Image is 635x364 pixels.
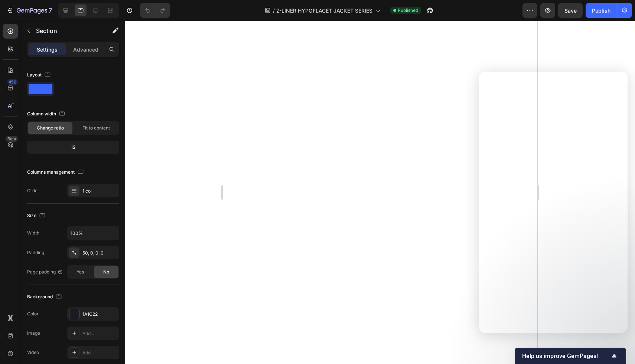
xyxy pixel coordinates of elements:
[558,3,583,18] button: Save
[27,167,85,177] div: Columns management
[27,109,66,119] div: Column width
[522,351,619,360] button: Show survey - Help us improve GemPages!
[68,226,119,240] input: Auto
[522,352,610,360] span: Help us improve GemPages!
[82,125,110,131] span: Fit to content
[27,249,44,256] div: Padding
[27,349,39,356] div: Video
[586,3,617,18] button: Publish
[140,3,170,18] div: Undo/Redo
[223,21,537,364] iframe: Design area
[82,311,117,318] div: 1A1C22
[73,46,98,53] p: Advanced
[37,125,64,131] span: Change ratio
[27,70,52,80] div: Layout
[49,6,52,15] p: 7
[276,7,372,14] span: Z-LINER HYPOFLACET JACKET SERIES
[27,269,63,275] div: Page padding
[479,72,628,333] iframe: Intercom live chat
[29,142,118,153] div: 12
[36,26,97,35] p: Section
[82,350,117,356] div: Add...
[27,187,39,194] div: Order
[592,7,610,14] div: Publish
[27,211,47,221] div: Size
[3,3,55,18] button: 7
[82,188,117,194] div: 1 col
[27,292,63,302] div: Background
[27,330,40,337] div: Image
[398,7,418,14] span: Published
[82,250,117,256] div: 50, 0, 0, 0
[103,269,109,275] span: No
[37,46,58,53] p: Settings
[273,7,275,14] span: /
[7,79,18,85] div: 450
[27,311,39,317] div: Color
[76,269,84,275] span: Yes
[82,330,117,337] div: Add...
[564,7,577,14] span: Save
[27,230,39,236] div: Width
[610,328,628,345] iframe: Intercom live chat
[6,136,18,142] div: Beta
